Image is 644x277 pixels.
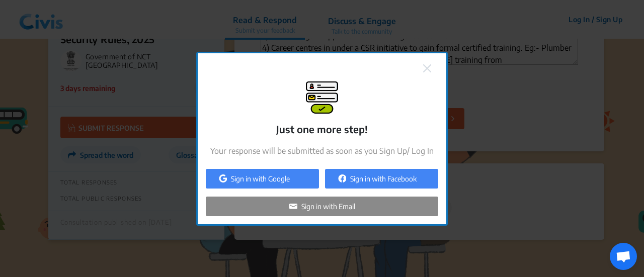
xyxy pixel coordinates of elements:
[301,201,355,212] p: Sign in with Email
[350,173,417,184] p: Sign in with Facebook
[289,202,297,210] img: auth-email.png
[219,174,227,182] img: auth-google.png
[338,174,346,182] img: auth-fb.png
[231,173,290,184] p: Sign in with Google
[306,81,338,114] img: signup-modal.png
[210,145,434,157] p: Your response will be submitted as soon as you Sign Up/ Log In
[423,64,431,72] img: close.png
[276,122,368,137] p: Just one more step!
[610,243,637,270] div: Open chat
